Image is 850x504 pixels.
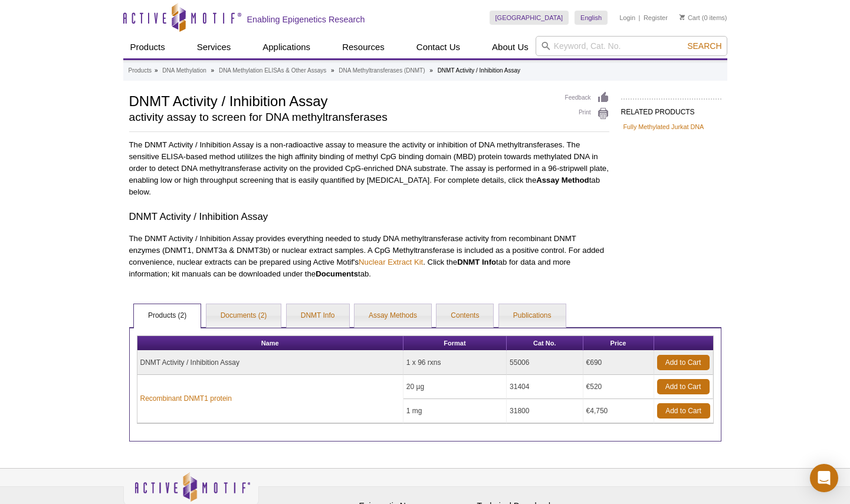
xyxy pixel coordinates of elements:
[339,65,425,76] a: DNA Methyltransferases (DNMT)
[536,176,589,185] strong: Assay Method
[403,399,507,423] td: 1 mg
[575,11,608,25] a: English
[409,36,467,58] a: Contact Us
[247,14,365,25] h2: Enabling Epigenetics Research
[507,399,583,423] td: 31800
[211,67,215,74] li: »
[335,36,392,58] a: Resources
[619,14,635,22] a: Login
[129,139,609,198] p: The DNMT Activity / Inhibition Assay is a non-radioactive assay to measure the activity or inhibi...
[623,121,704,132] a: Fully Methylated Jurkat DNA
[507,336,583,351] th: Cat No.
[680,14,685,20] img: Your Cart
[490,11,569,25] a: [GEOGRAPHIC_DATA]
[155,67,158,74] li: »
[134,304,201,328] a: Products (2)
[680,11,727,25] li: (0 items)
[639,11,641,25] li: |
[129,233,609,280] p: The DNMT Activity / Inhibition Assay provides everything needed to study DNA methyltransferase ac...
[206,304,281,328] a: Documents (2)
[359,258,423,266] a: Nuclear Extract Kit
[684,41,725,51] button: Search
[565,107,609,120] a: Print
[457,258,496,266] strong: DNMT Info
[657,403,710,419] a: Add to Cart
[485,36,536,58] a: About Us
[255,36,317,58] a: Applications
[810,464,838,492] div: Open Intercom Messenger
[437,304,493,328] a: Contents
[137,336,403,351] th: Name
[583,351,654,375] td: €690
[287,304,349,328] a: DNMT Info
[190,36,238,58] a: Services
[129,91,553,109] h1: DNMT Activity / Inhibition Assay
[316,269,358,278] strong: Documents
[137,351,403,375] td: DNMT Activity / Inhibition Assay
[140,393,232,404] a: Recombinant DNMT1 protein
[565,91,609,104] a: Feedback
[403,351,507,375] td: 1 x 96 rxns
[129,210,609,224] h3: DNMT Activity / Inhibition Assay
[355,304,431,328] a: Assay Methods
[680,14,700,22] a: Cart
[583,336,654,351] th: Price
[429,67,433,74] li: »
[507,351,583,375] td: 55006
[687,41,721,51] span: Search
[403,375,507,399] td: 20 µg
[657,379,710,394] a: Add to Cart
[583,399,654,423] td: €4,750
[499,304,566,328] a: Publications
[621,98,721,120] h2: RELATED PRODUCTS
[129,65,152,76] a: Products
[507,375,583,399] td: 31404
[123,36,172,58] a: Products
[331,67,334,74] li: »
[657,355,710,370] a: Add to Cart
[129,112,553,123] h2: activity assay to screen for DNA methyltransferases
[438,67,520,74] li: DNMT Activity / Inhibition Assay
[583,375,654,399] td: €520
[536,36,727,56] input: Keyword, Cat. No.
[162,65,206,76] a: DNA Methylation
[219,65,326,76] a: DNA Methylation ELISAs & Other Assays
[644,14,668,22] a: Register
[403,336,507,351] th: Format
